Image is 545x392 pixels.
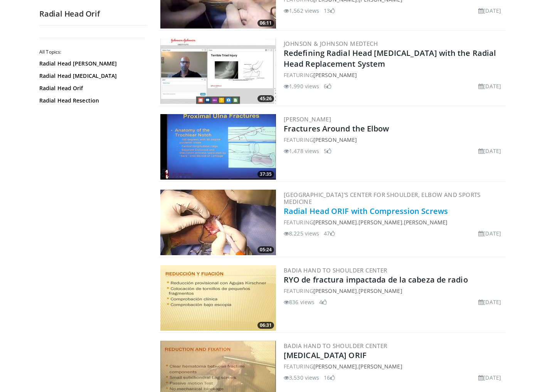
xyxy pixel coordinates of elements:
a: Fractures Around the Elbow [284,123,389,134]
li: [DATE] [478,147,501,155]
a: [PERSON_NAME] [313,219,357,226]
a: Radial Head Orif [39,84,143,92]
a: 06:31 [160,265,276,331]
a: [PERSON_NAME] [358,219,402,226]
a: 45:26 [160,39,276,104]
a: BADIA Hand to Shoulder Center [284,266,387,274]
li: 47 [324,229,335,237]
a: Redefining Radial Head [MEDICAL_DATA] with the Radial Head Replacement System [284,48,496,69]
li: [DATE] [478,298,501,306]
div: FEATURING , [284,287,504,295]
a: Radial Head [MEDICAL_DATA] [39,72,143,80]
li: 1,990 views [284,82,319,90]
span: 05:24 [257,246,274,253]
span: 37:35 [257,171,274,178]
li: 8,225 views [284,229,319,237]
span: 06:11 [257,20,274,27]
li: 13 [324,7,335,15]
li: 5 [324,147,331,155]
a: 05:24 [160,190,276,255]
span: 45:26 [257,95,274,102]
li: [DATE] [478,373,501,382]
img: 3327b311-1e95-4e56-a2c3-0b32974b429b.300x170_q85_crop-smart_upscale.jpg [160,190,276,255]
h2: Radial Head Orif [39,9,147,19]
li: 836 views [284,298,315,306]
li: 4 [319,298,327,306]
a: Radial Head ORIF with Compression Screws [284,206,448,216]
li: 1,478 views [284,147,319,155]
img: 7f2474cc-9d7d-454d-8676-7f3eba395567.300x170_q85_crop-smart_upscale.jpg [160,114,276,180]
a: [PERSON_NAME] [313,136,357,143]
a: [PERSON_NAME] [313,363,357,370]
li: [DATE] [478,229,501,237]
a: [PERSON_NAME] [358,363,402,370]
a: [PERSON_NAME] [284,115,331,123]
a: RYO de fractura impactada de la cabeza de radio [284,274,468,285]
img: 8d5b8d51-c195-4f3c-84e8-678f741889b8.300x170_q85_crop-smart_upscale.jpg [160,39,276,104]
img: Vx8lr-LI9TPdNKgn4xMDoxOjBzMTt2bJ_4.300x170_q85_crop-smart_upscale.jpg [160,265,276,331]
div: FEATURING [284,71,504,79]
a: [PERSON_NAME] [404,219,447,226]
li: 3,530 views [284,373,319,382]
a: [PERSON_NAME] [313,71,357,79]
a: Johnson & Johnson MedTech [284,40,378,47]
li: 16 [324,373,335,382]
a: 37:35 [160,114,276,180]
h2: All Topics: [39,49,145,55]
a: Radial Head Resection [39,97,143,104]
a: [PERSON_NAME] [358,287,402,294]
div: FEATURING , , [284,218,504,226]
div: FEATURING [284,136,504,144]
li: 6 [324,82,331,90]
span: 06:31 [257,322,274,329]
a: [PERSON_NAME] [313,287,357,294]
a: [MEDICAL_DATA] ORIF [284,350,367,360]
li: [DATE] [478,7,501,15]
div: FEATURING , [284,362,504,370]
a: [GEOGRAPHIC_DATA]'s Center for Shoulder, Elbow and Sports Medicine [284,191,481,205]
a: BADIA Hand to Shoulder Center [284,342,387,350]
li: 1,562 views [284,7,319,15]
a: Radial Head [PERSON_NAME] [39,60,143,67]
li: [DATE] [478,82,501,90]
